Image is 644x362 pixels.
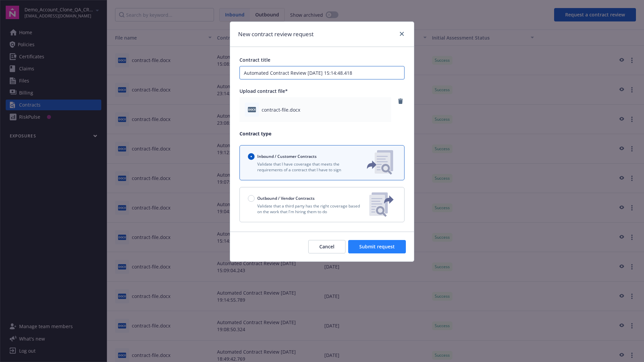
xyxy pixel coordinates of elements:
[239,130,405,137] p: Contract type
[239,57,270,63] span: Contract title
[239,88,288,94] span: Upload contract file*
[239,187,405,222] button: Outbound / Vendor ContractsValidate that a third party has the right coverage based on the work t...
[238,30,314,39] h1: New contract review request
[262,106,300,113] span: contract-file.docx
[348,240,406,253] button: Submit request
[248,195,255,202] input: Outbound / Vendor Contracts
[257,195,315,201] span: Outbound / Vendor Contracts
[396,97,405,105] a: remove
[248,107,256,112] span: docx
[398,30,406,38] a: close
[248,203,364,215] p: Validate that a third party has the right coverage based on the work that I'm hiring them to do
[257,154,317,159] span: Inbound / Customer Contracts
[248,153,255,160] input: Inbound / Customer Contracts
[308,240,345,253] button: Cancel
[239,66,405,79] input: Enter a title for this contract
[248,161,356,173] p: Validate that I have coverage that meets the requirements of a contract that I have to sign
[359,243,395,250] span: Submit request
[319,243,334,250] span: Cancel
[239,145,405,180] button: Inbound / Customer ContractsValidate that I have coverage that meets the requirements of a contra...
